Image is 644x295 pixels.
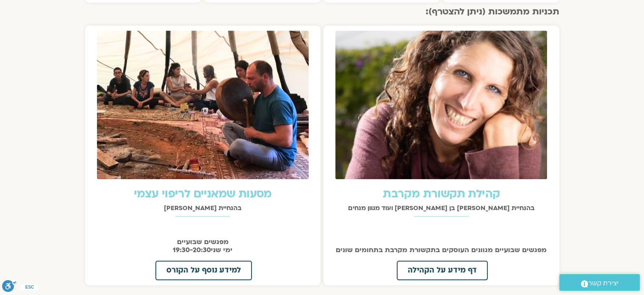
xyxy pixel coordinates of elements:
[211,245,232,255] span: ימי שני
[177,237,229,247] span: מפגשים שבועיים
[559,274,640,291] a: יצירת קשר
[383,186,500,202] a: קהילת תקשורת מקרבת
[134,186,272,202] a: מסעות שמאניים לריפוי עצמי
[588,278,619,289] span: יצירת קשר
[328,246,555,254] p: מפגשים שבועיים מגוונים העוסקים בתקשורת מקרבת בתחומים שונים
[89,238,317,254] p: 19:30-20:30
[408,267,477,274] span: דף מידע על הקהילה
[397,261,488,280] a: דף מידע על הקהילה
[85,7,559,17] h2: תכניות מתמשכות (ניתן להצטרף):
[155,261,252,280] a: למידע נוסף על הקורס
[89,205,317,212] h2: בהנחיית [PERSON_NAME]
[328,205,555,212] h2: בהנחיית [PERSON_NAME] בן [PERSON_NAME] ועוד מגוון מנחים
[166,267,241,274] span: למידע נוסף על הקורס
